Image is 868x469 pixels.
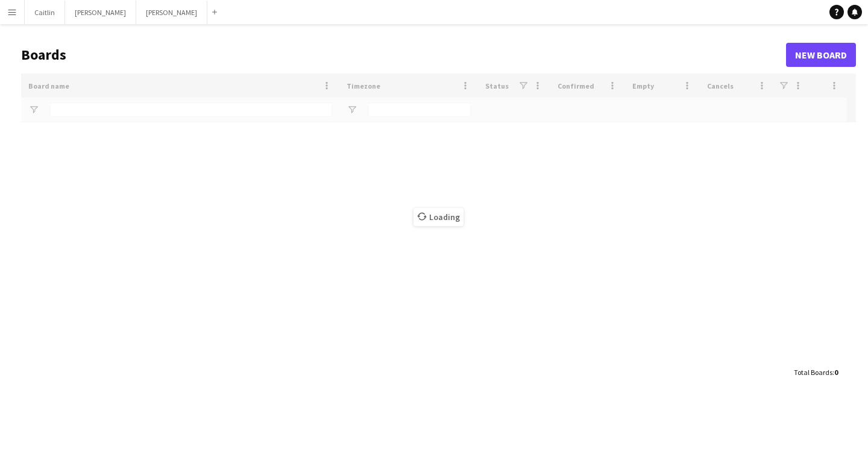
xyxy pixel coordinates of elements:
[414,208,464,226] span: Loading
[25,1,65,24] button: Caitlin
[65,1,136,24] button: [PERSON_NAME]
[794,368,832,377] span: Total Boards
[786,43,856,67] a: New Board
[21,46,786,64] h1: Boards
[794,360,838,384] div: :
[136,1,207,24] button: [PERSON_NAME]
[834,368,838,377] span: 0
